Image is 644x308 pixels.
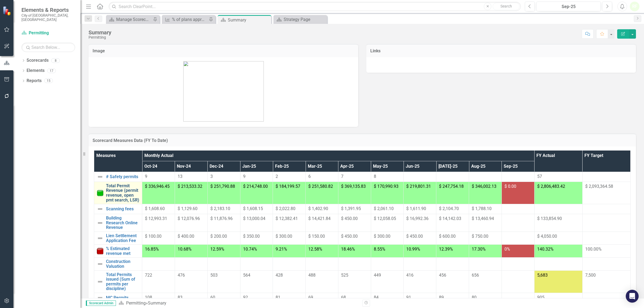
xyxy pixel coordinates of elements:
[89,35,111,39] div: Permitting
[106,272,139,291] a: Total Permits issued (Sum of permits per discipline)
[308,273,316,278] span: 488
[27,68,45,74] a: Elements
[439,273,446,278] span: 456
[374,273,381,278] span: 449
[145,174,147,179] span: 9
[406,247,420,252] span: 10.99%
[172,16,207,23] div: % of plans approved after first review
[106,233,139,243] a: Lien Settlement Application Fee
[44,79,53,83] div: 15
[374,174,376,179] span: 8
[243,234,260,239] span: $ 350.00
[106,259,139,269] a: Construction Valuation
[119,300,358,306] div: »
[106,174,139,179] a: # Safety permits
[178,234,194,239] span: $ 400.00
[308,206,328,211] span: $ 1,402.90
[341,184,366,189] span: $ 369,135.83
[94,270,142,293] td: Double-Click to Edit Right Click for Context Menu
[276,206,295,211] span: $ 2,022.80
[21,13,75,22] small: City of [GEOGRAPHIC_DATA], [GEOGRAPHIC_DATA]
[537,184,565,189] span: $ 2,806,483.42
[374,206,394,211] span: $ 2,061.10
[210,295,215,300] span: 60
[148,300,166,306] div: Summary
[145,184,170,189] span: $ 336,946.45
[374,295,379,300] span: 84
[27,57,49,64] a: Scorecards
[145,234,162,239] span: $ 100.00
[538,3,599,10] div: Sep-25
[537,174,542,179] span: 57
[406,184,431,189] span: $ 219,801.31
[439,234,456,239] span: $ 600.00
[243,273,250,278] span: 564
[472,234,488,239] span: $ 750.00
[106,184,139,202] a: Total Permit Revenue (permit revenue, open pmt search, LSR)
[210,184,235,189] span: $ 251,790.88
[116,16,152,23] div: Manage Scorecards
[308,184,333,189] span: $ 251,580.82
[308,216,331,221] span: $ 14,421.84
[504,184,516,189] span: $ 0.00
[178,216,200,221] span: $ 12,076.96
[374,234,390,239] span: $ 300.00
[107,16,152,23] a: Manage Scorecards
[439,247,453,252] span: 12.39%
[97,206,103,212] img: Not Defined
[536,2,601,11] button: Sep-25
[163,16,207,23] a: % of plans approved after first review
[308,174,311,179] span: 6
[276,174,278,179] span: 2
[93,138,632,143] h3: Scorecard Measures Data (FY To Date)
[47,68,56,73] div: 17
[210,206,230,211] span: $ 2,183.10
[178,184,202,189] span: $ 213,533.32
[439,184,464,189] span: $ 247,754.18
[341,247,355,252] span: 18.46%
[284,16,326,23] div: Strategy Page
[341,234,358,239] span: $ 450.00
[276,184,300,189] span: $ 184,199.57
[93,49,354,53] h3: Image
[308,295,313,300] span: 69
[94,293,142,303] td: Double-Click to Edit Right Click for Context Menu
[21,7,75,13] span: Elements & Reports
[145,247,159,252] span: 16.85%
[94,232,142,245] td: Double-Click to Edit Right Click for Context Menu
[27,78,42,84] a: Reports
[97,220,103,226] img: Not Defined
[94,182,142,204] td: Double-Click to Edit Right Click for Context Menu
[94,258,142,270] td: Double-Click to Edit Right Click for Context Menu
[406,234,423,239] span: $ 450.00
[51,58,60,63] div: 8
[94,214,142,232] td: Double-Click to Edit Right Click for Context Menu
[243,247,257,252] span: 10.74%
[341,206,361,211] span: $ 1,391.95
[94,204,142,214] td: Double-Click to Edit Right Click for Context Menu
[145,216,167,221] span: $ 12,993.31
[21,43,75,52] input: Search Below...
[243,216,265,221] span: $ 13,000.04
[308,247,322,252] span: 12.58%
[439,295,444,300] span: 89
[406,273,414,278] span: 416
[145,206,165,211] span: $ 1,608.60
[178,273,185,278] span: 476
[178,247,192,252] span: 10.68%
[537,295,544,300] span: 905
[243,174,246,179] span: 9
[21,30,75,36] a: Permitting
[97,174,103,180] img: Not Defined
[439,216,461,221] span: $ 14,142.03
[97,261,103,267] img: Not Defined
[585,273,596,278] span: 7,500
[97,278,103,285] img: Not Defined
[106,207,139,211] a: Scanning fees
[500,4,512,8] span: Search
[178,295,182,300] span: 83
[210,273,218,278] span: 503
[275,16,326,23] a: Strategy Page
[145,273,152,278] span: 722
[178,174,182,179] span: 13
